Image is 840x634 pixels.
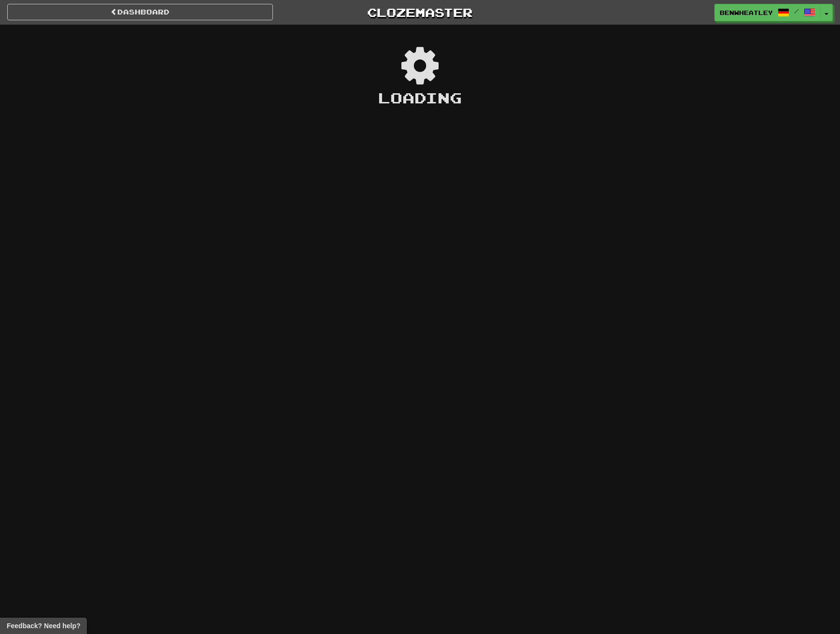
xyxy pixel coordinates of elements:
[7,4,273,20] a: Dashboard
[714,4,821,21] a: BenWheatley /
[720,8,773,17] span: BenWheatley
[287,4,553,21] a: Clozemaster
[794,8,799,14] span: /
[7,621,80,631] span: Open feedback widget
